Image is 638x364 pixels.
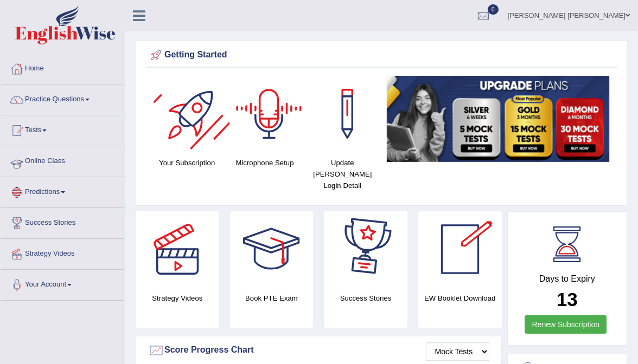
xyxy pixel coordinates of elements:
[488,4,499,15] span: 0
[557,289,578,310] b: 13
[136,292,219,304] h4: Strategy Videos
[525,315,607,334] a: Renew Subscription
[230,292,314,304] h4: Book PTE Exam
[1,270,124,297] a: Your Account
[418,292,502,304] h4: EW Booklet Download
[520,274,615,284] h4: Days to Expiry
[231,157,298,168] h4: Microphone Setup
[387,76,609,162] img: small5.jpg
[1,84,124,112] a: Practice Questions
[1,115,124,142] a: Tests
[154,157,220,168] h4: Your Subscription
[1,54,124,81] a: Home
[324,292,407,304] h4: Success Stories
[309,157,376,191] h4: Update [PERSON_NAME] Login Detail
[148,47,615,63] div: Getting Started
[1,208,124,235] a: Success Stories
[1,177,124,204] a: Predictions
[148,342,489,359] div: Score Progress Chart
[1,239,124,266] a: Strategy Videos
[1,146,124,173] a: Online Class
